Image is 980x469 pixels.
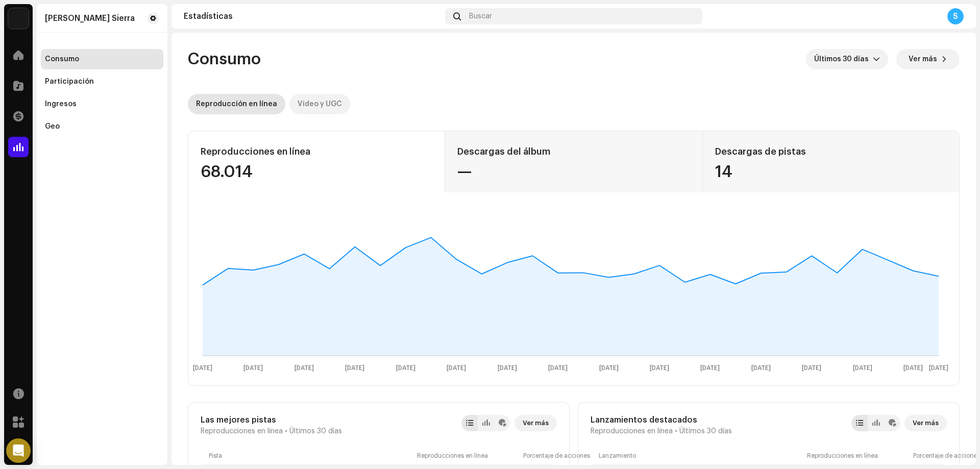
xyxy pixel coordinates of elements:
[591,427,673,435] span: Reproducciones en línea
[285,427,287,435] span: •
[41,71,163,92] re-m-nav-item: Participación
[715,164,947,180] div: 14
[903,365,923,372] text: [DATE]
[6,438,31,463] div: Open Intercom Messenger
[8,8,29,29] img: 48257be4-38e1-423f-bf03-81300282f8d9
[873,49,880,69] div: dropdown trigger
[41,116,163,137] re-m-nav-item: Geo
[700,365,720,372] text: [DATE]
[807,452,909,460] div: Reproducciones en línea
[201,164,432,180] div: 68.014
[469,12,492,20] span: Buscar
[548,365,568,372] text: [DATE]
[457,143,690,160] div: Descargas del álbum
[417,452,519,460] div: Reproducciones en línea
[913,452,939,460] div: Porcentaje de acciones
[814,49,873,69] span: Últimos 30 días
[243,365,263,372] text: [DATE]
[498,365,517,372] text: [DATE]
[447,365,466,372] text: [DATE]
[184,12,441,20] div: Estadísticas
[295,365,314,372] text: [DATE]
[188,49,261,69] span: Consumo
[345,365,364,372] text: [DATE]
[523,452,549,460] div: Porcentaje de acciones
[947,8,964,24] div: S
[904,415,947,431] button: Ver más
[45,14,135,22] div: Sara Bolivar Sierra
[650,365,669,372] text: [DATE]
[675,427,677,435] span: •
[909,49,937,69] span: Ver más
[599,452,803,460] div: Lanzamiento
[853,365,872,372] text: [DATE]
[751,365,771,372] text: [DATE]
[514,415,557,431] button: Ver más
[679,427,732,435] span: Últimos 30 días
[396,365,415,372] text: [DATE]
[715,143,947,160] div: Descargas de pistas
[201,415,342,425] div: Las mejores pistas
[913,413,939,433] span: Ver más
[289,427,342,435] span: Últimos 30 días
[193,365,212,372] text: [DATE]
[896,49,960,69] button: Ver más
[41,49,163,69] re-m-nav-item: Consumo
[45,122,60,131] div: Geo
[45,78,94,86] div: Participación
[523,413,549,433] span: Ver más
[457,164,690,180] div: —
[45,55,79,63] div: Consumo
[802,365,821,372] text: [DATE]
[201,427,283,435] span: Reproducciones en línea
[929,365,948,372] text: [DATE]
[201,143,432,160] div: Reproducciones en línea
[209,452,413,460] div: Pista
[298,94,342,114] div: Video y UGC
[45,100,77,108] div: Ingresos
[41,94,163,114] re-m-nav-item: Ingresos
[591,415,732,425] div: Lanzamientos destacados
[196,94,277,114] div: Reproducción en línea
[599,365,619,372] text: [DATE]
